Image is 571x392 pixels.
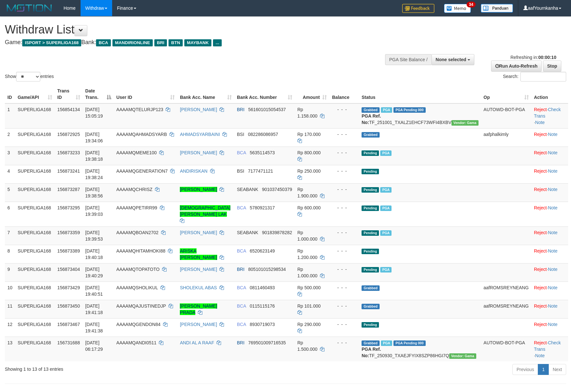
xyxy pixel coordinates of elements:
[534,132,547,137] a: Reject
[548,322,557,327] a: Note
[85,107,103,119] span: [DATE] 15:05:19
[534,107,561,119] a: Check Trans
[234,85,295,103] th: Bank Acc. Number: activate to sort column ascending
[237,168,244,174] span: BSI
[332,131,356,138] div: - - -
[362,267,379,272] span: Pending
[332,168,356,174] div: - - -
[57,303,80,309] span: 156873450
[481,337,531,361] td: AUTOWD-BOT-PGA
[116,303,166,309] span: AAAAMQAJUSTINEDJP
[297,340,317,352] span: Rp 1.500.000
[548,150,557,155] a: Note
[114,85,177,103] th: User ID: activate to sort column ascending
[22,39,81,46] span: ISPORT > SUPERLIGA168
[548,205,557,210] a: Note
[531,282,568,300] td: ·
[548,364,566,375] a: Next
[57,187,80,192] span: 156873287
[548,303,557,309] a: Note
[180,267,217,272] a: [PERSON_NAME]
[237,187,258,192] span: SEABANK
[57,150,80,155] span: 156873233
[5,85,15,103] th: ID
[332,205,356,211] div: - - -
[5,282,15,300] td: 10
[531,128,568,147] td: ·
[85,303,103,315] span: [DATE] 19:41:18
[297,248,317,260] span: Rp 1.200.000
[5,23,374,36] h1: Withdraw List
[451,120,479,126] span: Vendor URL: https://trx31.1velocity.biz
[5,128,15,147] td: 2
[380,267,392,272] span: Marked by aafsengchandara
[154,39,167,46] span: BRI
[180,230,217,235] a: [PERSON_NAME]
[262,230,292,235] span: Copy 901839878282 to clipboard
[548,187,557,192] a: Note
[297,303,321,309] span: Rp 101.000
[237,132,244,137] span: BSI
[116,150,157,155] span: AAAAMQMEME100
[531,245,568,263] td: ·
[116,132,167,137] span: AAAAMQAHMADSYARB
[57,168,80,174] span: 156873241
[57,205,80,210] span: 156873295
[96,39,111,46] span: BCA
[15,263,55,282] td: SUPERLIGA168
[237,150,246,155] span: BCA
[250,150,275,155] span: Copy 5635114573 to clipboard
[184,39,211,46] span: MAYBANK
[393,107,426,113] span: PGA Pending
[180,132,220,137] a: AHMADSYARBAINI
[57,267,80,272] span: 156873404
[116,187,152,192] span: AAAAMQCHRISZ
[332,149,356,156] div: - - -
[85,285,103,297] span: [DATE] 19:40:51
[57,248,80,253] span: 156873389
[332,303,356,309] div: - - -
[85,187,103,198] span: [DATE] 19:38:56
[535,353,545,358] a: Note
[116,340,157,345] span: AAAAMQANDI0511
[15,183,55,202] td: SUPERLIGA168
[297,150,321,155] span: Rp 800.000
[362,107,380,113] span: Grabbed
[248,340,286,345] span: Copy 769501009716535 to clipboard
[297,285,321,290] span: Rp 500.000
[237,107,244,112] span: BRI
[250,205,275,210] span: Copy 5780921317 to clipboard
[177,85,234,103] th: Bank Acc. Name: activate to sort column ascending
[381,107,392,113] span: Marked by aafsengchandara
[449,353,476,359] span: Vendor URL: https://trx31.1velocity.biz
[297,132,321,137] span: Rp 170.000
[534,248,547,253] a: Reject
[248,168,273,174] span: Copy 7177471121 to clipboard
[467,2,475,7] span: 34
[15,85,55,103] th: Game/API: activate to sort column ascending
[531,263,568,282] td: ·
[116,205,157,210] span: AAAAMQPETIRR99
[180,303,217,315] a: [PERSON_NAME] PRADA
[180,322,217,327] a: [PERSON_NAME]
[5,39,374,46] h4: Game: Bank:
[116,107,163,112] span: AAAAMQTELURJP123
[5,318,15,337] td: 12
[534,187,547,192] a: Reject
[116,168,168,174] span: AAAAMQGENERATION7
[297,322,321,327] span: Rp 290.000
[5,147,15,165] td: 3
[55,85,83,103] th: Trans ID: activate to sort column ascending
[510,55,556,60] span: Refreshing in:
[362,285,380,291] span: Grabbed
[332,266,356,272] div: - - -
[362,304,380,309] span: Grabbed
[85,150,103,162] span: [DATE] 19:38:18
[531,226,568,245] td: ·
[520,72,566,81] input: Search:
[481,103,531,129] td: AUTOWD-BOT-PGA
[481,85,531,103] th: Op: activate to sort column ascending
[85,205,103,217] span: [DATE] 19:39:03
[15,147,55,165] td: SUPERLIGA168
[362,249,379,254] span: Pending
